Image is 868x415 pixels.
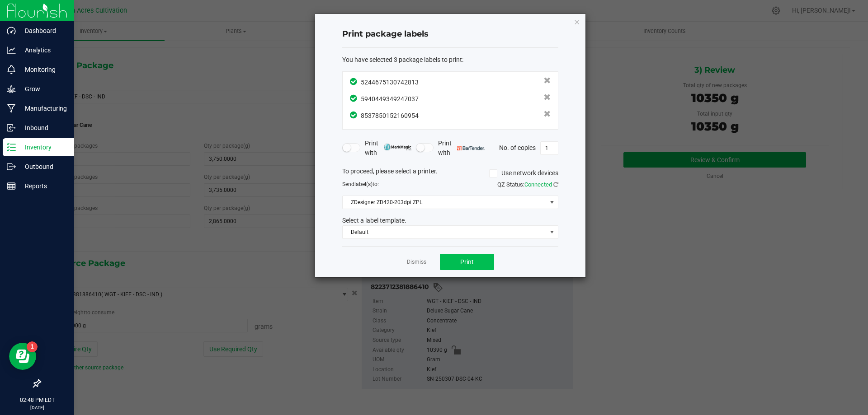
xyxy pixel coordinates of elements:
[343,226,547,238] span: Default
[499,144,536,151] span: No. of copies
[407,258,426,266] a: Dismiss
[7,143,16,152] inline-svg: Inventory
[440,254,494,270] button: Print
[7,84,16,93] inline-svg: Grow
[350,77,359,86] span: In Sync
[384,144,411,150] img: mark_magic_cybra.png
[16,45,70,56] p: Analytics
[16,84,70,94] p: Grow
[7,104,16,113] inline-svg: Manufacturing
[7,162,16,171] inline-svg: Outbound
[350,93,359,103] span: In Sync
[361,79,419,86] span: 5244675130742813
[7,26,16,35] inline-svg: Dashboard
[524,181,552,188] span: Connected
[365,139,411,158] span: Print with
[460,258,474,266] span: Print
[343,196,547,209] span: ZDesigner ZD420-203dpi ZPL
[16,161,70,172] p: Outbound
[4,404,70,411] p: [DATE]
[335,216,565,225] div: Select a label template.
[342,28,558,40] h4: Print package labels
[342,56,462,63] span: You have selected 3 package labels to print
[7,65,16,74] inline-svg: Monitoring
[335,167,565,180] div: To proceed, please select a printer.
[7,46,16,55] inline-svg: Analytics
[27,341,38,352] iframe: Resource center unread badge
[342,55,558,65] div: :
[16,25,70,36] p: Dashboard
[489,168,558,178] label: Use network devices
[350,110,359,120] span: In Sync
[4,396,70,404] p: 02:48 PM EDT
[16,103,70,114] p: Manufacturing
[354,181,373,187] span: label(s)
[7,182,16,191] inline-svg: Reports
[16,142,70,153] p: Inventory
[16,181,70,191] p: Reports
[16,64,70,75] p: Monitoring
[438,139,485,158] span: Print with
[16,122,70,133] p: Inbound
[7,123,16,132] inline-svg: Inbound
[342,181,379,187] span: Send to:
[497,181,558,188] span: QZ Status:
[361,95,419,103] span: 5940449349247037
[9,343,36,370] iframe: Resource center
[361,112,419,119] span: 8537850152160954
[457,146,485,150] img: bartender.png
